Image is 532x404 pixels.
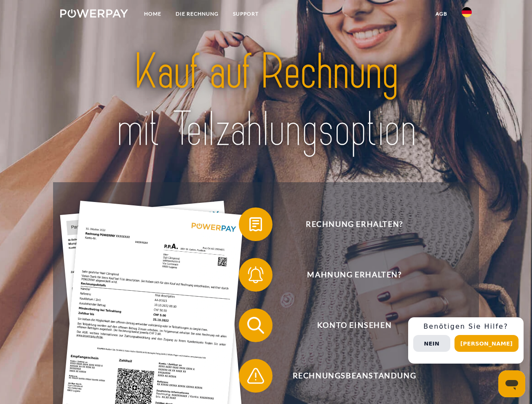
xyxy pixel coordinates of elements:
div: Schnellhilfe [408,317,524,364]
iframe: Schaltfläche zum Öffnen des Messaging-Fensters [498,370,525,397]
img: qb_bell.svg [245,264,266,285]
h3: Benötigen Sie Hilfe? [413,322,519,331]
button: Rechnungsbeanstandung [239,359,458,393]
img: de [462,7,472,17]
button: Rechnung erhalten? [239,207,458,241]
img: qb_search.svg [245,315,266,336]
button: [PERSON_NAME] [454,335,519,352]
span: Rechnungsbeanstandung [251,359,457,393]
img: logo-powerpay-white.svg [60,9,128,18]
a: Home [137,6,168,21]
img: title-powerpay_de.svg [80,40,452,161]
span: Mahnung erhalten? [251,258,457,292]
a: agb [428,6,454,21]
a: DIE RECHNUNG [168,6,226,21]
button: Mahnung erhalten? [239,258,458,292]
button: Konto einsehen [239,308,458,342]
button: Nein [413,335,450,352]
a: SUPPORT [226,6,266,21]
img: qb_warning.svg [245,365,266,386]
img: qb_bill.svg [245,214,266,235]
span: Konto einsehen [251,308,457,342]
span: Rechnung erhalten? [251,207,457,241]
